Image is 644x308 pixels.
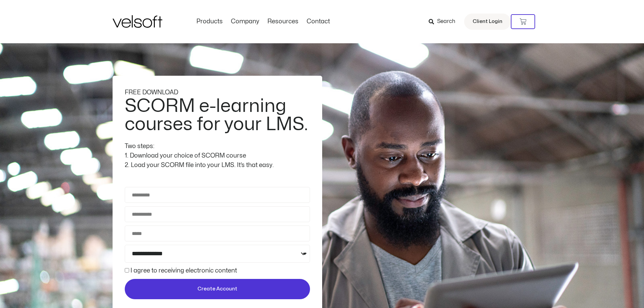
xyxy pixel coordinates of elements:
button: Create Account [125,279,310,299]
a: Search [429,16,460,27]
a: ResourcesMenu Toggle [263,18,303,25]
span: Search [437,17,455,26]
a: ProductsMenu Toggle [192,18,227,25]
span: Create Account [197,285,237,293]
nav: Menu [192,18,334,25]
div: Two steps: [125,142,310,151]
label: I agree to receiving electronic content [130,268,237,274]
span: Client Login [473,17,502,26]
img: Velsoft Training Materials [113,15,162,28]
div: 2. Load your SCORM file into your LMS. It’s that easy. [125,161,310,170]
a: ContactMenu Toggle [303,18,334,25]
a: Client Login [464,14,511,30]
h2: SCORM e-learning courses for your LMS. [125,97,308,134]
div: 1. Download your choice of SCORM course [125,151,310,161]
div: FREE DOWNLOAD [125,88,310,97]
a: CompanyMenu Toggle [227,18,263,25]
